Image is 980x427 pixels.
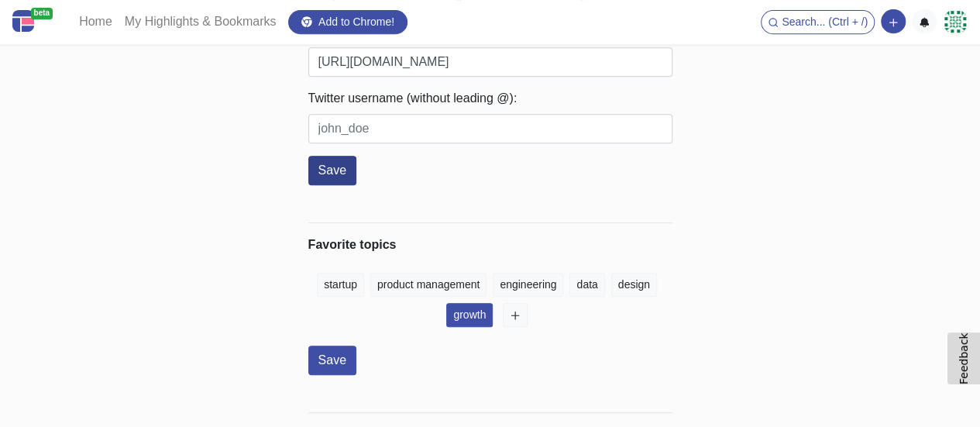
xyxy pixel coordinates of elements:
[446,303,493,327] button: growth
[308,89,672,108] label: Twitter username (without leading @):
[569,273,604,297] button: data
[493,273,563,297] button: engineering
[12,6,60,38] a: beta
[308,346,356,375] button: Save
[317,273,364,297] button: startup
[308,47,672,77] input: https://johndoe.com
[12,10,34,32] img: Centroly
[308,238,397,251] strong: Favorite topics
[119,6,283,37] a: My Highlights & Bookmarks
[943,9,968,34] img: melvinyamada
[288,10,407,34] a: Add to Chrome!
[73,6,119,37] a: Home
[782,15,868,28] span: Search... (Ctrl + /)
[308,156,356,185] button: Save
[31,8,53,19] span: beta
[958,332,970,384] span: Feedback
[308,114,672,143] input: john_doe
[611,273,657,297] button: design
[370,273,487,297] button: product management
[761,10,875,34] button: Search... (Ctrl + /)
